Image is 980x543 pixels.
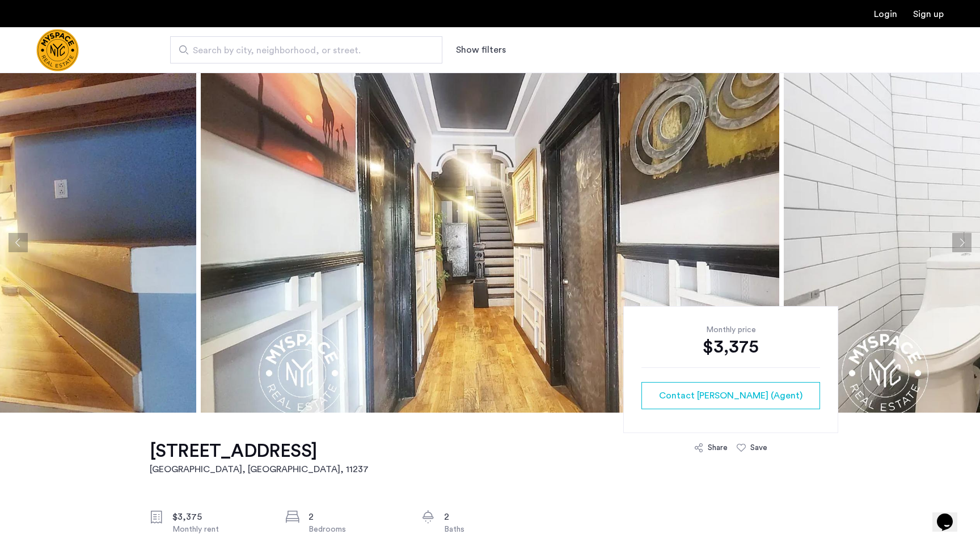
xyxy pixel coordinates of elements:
img: apartment [201,73,779,413]
h2: [GEOGRAPHIC_DATA], [GEOGRAPHIC_DATA] , 11237 [150,463,369,476]
span: Contact [PERSON_NAME] (Agent) [659,389,802,402]
div: Bedrooms [309,524,404,535]
div: 2 [444,510,539,524]
button: Next apartment [952,233,971,252]
button: button [641,382,820,409]
a: Cazamio Logo [36,29,79,71]
img: logo [36,29,79,71]
div: $3,375 [172,510,268,524]
div: Share [708,442,728,453]
div: Monthly price [641,324,820,336]
a: [STREET_ADDRESS][GEOGRAPHIC_DATA], [GEOGRAPHIC_DATA], 11237 [150,440,369,476]
input: Apartment Search [170,36,442,63]
div: Baths [444,524,539,535]
div: Save [750,442,767,453]
div: Monthly rent [172,524,268,535]
iframe: chat widget [932,498,969,532]
div: $3,375 [641,336,820,358]
div: 2 [309,510,404,524]
button: Previous apartment [9,233,28,252]
a: Registration [913,10,944,19]
a: Login [874,10,897,19]
span: Search by city, neighborhood, or street. [193,44,411,57]
h1: [STREET_ADDRESS] [150,440,369,463]
button: Show or hide filters [456,43,506,57]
